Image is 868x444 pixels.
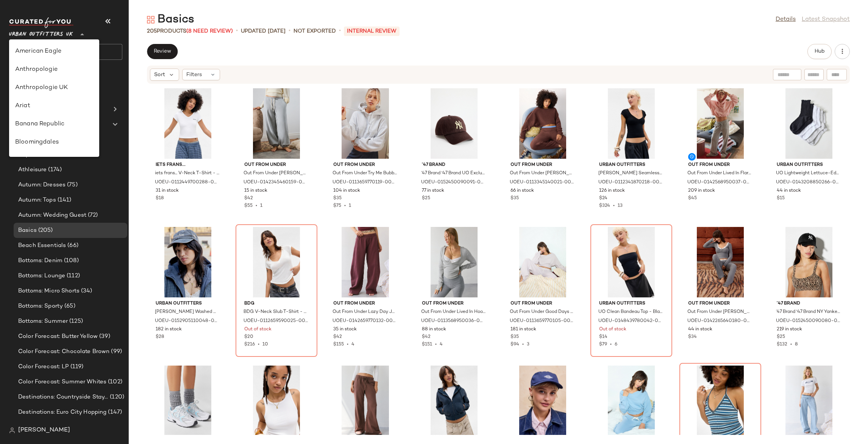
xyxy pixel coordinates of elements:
[244,203,253,208] span: $55
[510,334,519,341] span: $35
[156,195,164,202] span: $18
[333,342,344,347] span: $155
[688,300,752,307] span: Out From Under
[255,342,262,347] span: •
[688,162,752,169] span: Out From Under
[62,256,79,265] span: (108)
[777,195,785,202] span: $15
[341,203,349,208] span: •
[18,196,56,205] span: Autumn: Tops
[615,342,617,347] span: 6
[244,326,272,333] span: Out of stock
[504,227,581,297] img: 0113659770105_055_a2
[344,342,351,347] span: •
[333,334,342,341] span: $42
[333,203,341,208] span: $75
[327,366,404,436] img: 0142568950033_021_a2
[687,179,752,186] span: UOEU-0142568950037-000-004
[422,326,446,333] span: 88 in stock
[15,120,93,129] div: Banana Republic
[510,162,575,169] span: Out From Under
[155,318,219,325] span: UOEU-0152905110048-000-001
[327,88,404,159] img: 0113659770119_006_a2
[598,318,663,325] span: UOEU-0148439780042-000-001
[236,27,238,36] span: •
[289,27,290,36] span: •
[795,342,798,347] span: 8
[156,188,179,194] span: 31 in stock
[422,195,430,202] span: $25
[333,318,397,325] span: UOEU-0142659770132-000-061
[18,347,109,356] span: Color Forecast: Chocolate Brown
[66,241,78,250] span: (66)
[47,166,62,174] span: (174)
[687,318,752,325] span: UOEU-0142265640180-000-004
[598,170,663,177] span: [PERSON_NAME] Seamless Cap Sleeve Top - Black S at Urban Outfitters
[69,363,84,371] span: (119)
[18,363,69,371] span: Color Forecast: LP
[599,203,610,208] span: $324
[776,15,796,24] a: Details
[776,170,840,177] span: UO Lightweight Lettuce-Edge Socks 3-Pack - Black at Urban Outfitters
[333,188,360,194] span: 104 in stock
[598,309,663,316] span: UO Clean Bandeau Top - Black L at Urban Outfitters
[18,393,108,402] span: Destinations: Countryside Staycation
[65,272,80,280] span: (112)
[244,162,309,169] span: Out From Under
[244,170,308,177] span: Out From Under [PERSON_NAME] Joggers - Grey XL at Urban Outfitters
[98,332,110,341] span: (39)
[510,342,519,347] span: $94
[156,162,220,169] span: iets frans...
[18,256,62,265] span: Bottoms: Denim
[599,334,607,341] span: $14
[814,48,825,55] span: Hub
[106,408,122,417] span: (147)
[333,179,397,186] span: UOEU-0113659770119-000-006
[610,203,618,208] span: •
[108,393,124,402] span: (120)
[422,162,486,169] span: ’47 Brand
[244,188,267,194] span: 15 in stock
[15,102,93,111] div: Ariat
[156,300,220,307] span: Urban Outfitters
[147,44,178,59] button: Review
[688,326,712,333] span: 44 in stock
[776,309,840,316] span: ’47 Brand '47 Brand NY Yankees Clean Up Cap - Black at Urban Outfitters
[777,300,841,307] span: ’47 Brand
[15,65,93,74] div: Anthropologie
[327,227,404,297] img: 0142659770132_061_a2
[510,326,536,333] span: 181 in stock
[156,326,182,333] span: 182 in stock
[599,326,626,333] span: Out of stock
[688,334,697,341] span: $34
[504,366,581,436] img: 0152902470025_041_m
[519,342,527,347] span: •
[599,300,663,307] span: Urban Outfitters
[9,39,99,157] div: undefined-list
[421,179,486,186] span: UOEU-0152450090091-000-021
[106,378,122,386] span: (102)
[416,88,492,159] img: 0152450090091_021_b
[333,309,397,316] span: Out From Under Lazy Day Joggers - Maroon M at Urban Outfitters
[504,88,581,159] img: 0113345140021_021_a2
[432,342,440,347] span: •
[18,302,63,311] span: Bottoms: Sporty
[422,300,486,307] span: Out From Under
[37,226,53,235] span: (205)
[80,287,92,295] span: (34)
[238,227,315,297] img: 0112659590025_010_a2
[15,156,93,165] div: Candidates: Revolve Clone
[18,378,106,386] span: Color Forecast: Summer Whites
[527,342,529,347] span: 3
[18,332,98,341] span: Color Forecast: Butter Yellow
[510,309,574,316] span: Out From Under Good Days Sweatshirt - Lilac S at Urban Outfitters
[682,366,759,436] img: 0140341870654_040_b
[15,138,93,147] div: Bloomingdales
[147,28,157,34] span: 205
[244,309,308,316] span: BDG V-Neck Slub T-Shirt - White XL at Urban Outfitters
[186,71,202,79] span: Filters
[9,17,73,28] img: cfy_white_logo.C9jOOHJF.svg
[422,188,444,194] span: 77 in stock
[156,334,164,341] span: $28
[244,300,309,307] span: BDG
